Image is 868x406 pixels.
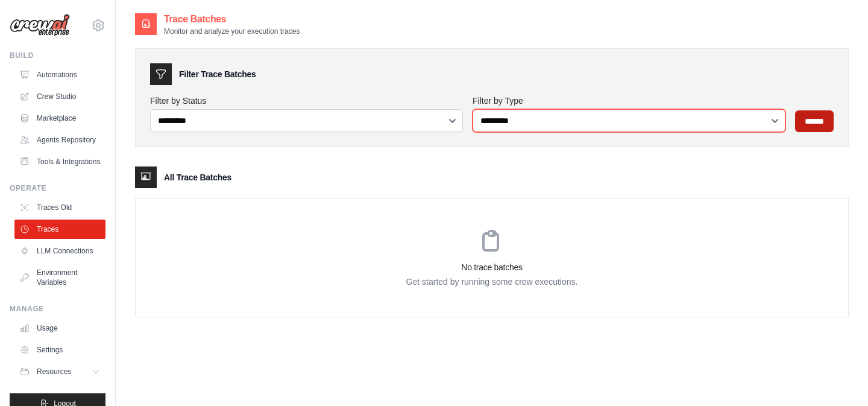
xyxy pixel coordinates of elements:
[14,109,105,128] a: Marketplace
[10,14,70,37] img: Logo
[164,27,300,36] p: Monitor and analyze your execution traces
[136,276,848,288] p: Get started by running some crew executions.
[164,12,300,27] h2: Trace Batches
[14,87,105,106] a: Crew Studio
[164,171,231,183] h3: All Trace Batches
[37,367,71,376] span: Resources
[14,65,105,84] a: Automations
[10,51,105,60] div: Build
[10,304,105,314] div: Manage
[10,183,105,193] div: Operate
[136,261,848,273] h3: No trace batches
[14,241,105,261] a: LLM Connections
[14,263,105,292] a: Environment Variables
[179,68,256,80] h3: Filter Trace Batches
[473,95,785,107] label: Filter by Type
[14,319,105,338] a: Usage
[14,130,105,150] a: Agents Repository
[14,198,105,217] a: Traces Old
[14,152,105,171] a: Tools & Integrations
[14,340,105,360] a: Settings
[14,220,105,239] a: Traces
[14,362,105,381] button: Resources
[150,95,463,107] label: Filter by Status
